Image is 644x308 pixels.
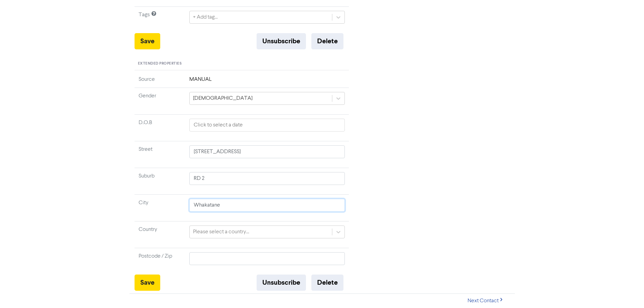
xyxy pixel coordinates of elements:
[135,275,160,291] button: Save
[135,57,349,70] div: Extended Properties
[257,33,306,49] button: Unsubscribe
[311,33,343,49] button: Delete
[135,194,185,221] td: City
[185,75,349,88] td: MANUAL
[559,235,644,308] iframe: Chat Widget
[135,33,160,49] button: Save
[462,294,510,308] button: Next Contact
[193,13,218,21] div: + Add tag...
[193,228,249,236] div: Please select a country...
[135,248,185,275] td: Postcode / Zip
[135,114,185,141] td: D.O.B
[193,94,253,102] div: [DEMOGRAPHIC_DATA]
[311,275,343,291] button: Delete
[135,75,185,88] td: Source
[135,88,185,114] td: Gender
[135,141,185,168] td: Street
[189,119,345,132] input: Click to select a date
[135,7,185,33] td: Tags
[135,221,185,248] td: Country
[257,275,306,291] button: Unsubscribe
[135,168,185,194] td: Suburb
